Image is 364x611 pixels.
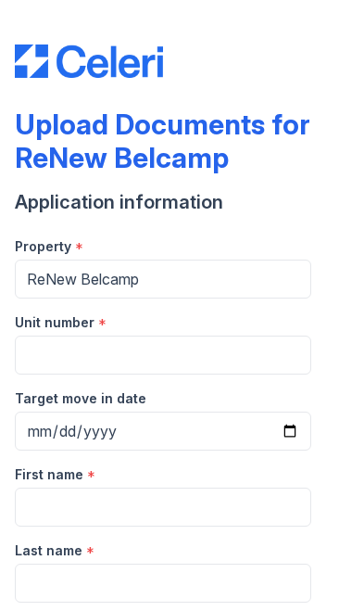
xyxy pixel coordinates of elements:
[15,389,146,408] label: Target move in date
[15,45,163,78] img: CE_Logo_Blue-a8612792a0a2168367f1c8372b55b34899dd931a85d93a1a3d3e32e68fde9ad4.png
[15,465,83,484] label: First name
[15,189,349,215] div: Application information
[15,313,94,332] label: Unit number
[15,108,349,174] div: Upload Documents for ReNew Belcamp
[15,541,82,560] label: Last name
[15,237,71,256] label: Property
